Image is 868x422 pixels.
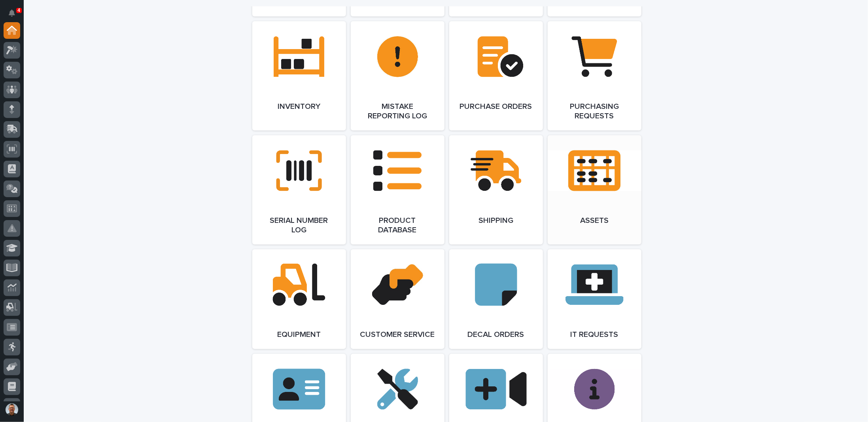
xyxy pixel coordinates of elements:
p: 4 [17,8,20,13]
a: Serial Number Log [252,135,346,245]
a: Equipment [252,249,346,349]
a: Purchase Orders [449,21,543,131]
button: Notifications [4,5,20,21]
a: Product Database [351,135,444,245]
a: Customer Service [351,249,444,349]
a: Mistake Reporting Log [351,21,444,131]
div: Notifications4 [10,10,20,22]
a: Assets [548,135,641,245]
button: users-avatar [4,401,20,418]
a: IT Requests [548,249,641,349]
a: Inventory [252,21,346,131]
a: Shipping [449,135,543,245]
a: Purchasing Requests [548,21,641,131]
a: Decal Orders [449,249,543,349]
